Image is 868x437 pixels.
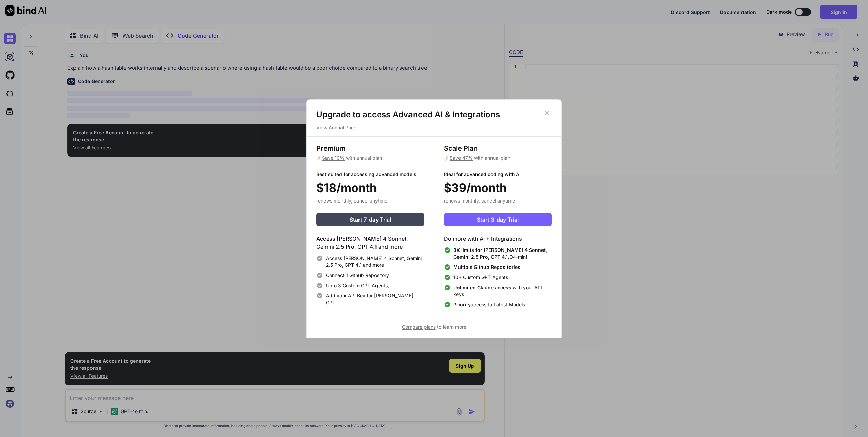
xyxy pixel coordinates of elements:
span: renews monthly, cancel anytime [444,198,515,204]
h4: Access [PERSON_NAME] 4 Sonnet, Gemini 2.5 Pro, GPT 4.1 and more [316,234,424,251]
button: Start 3-day Trial [444,213,552,226]
p: View Annual Price [316,124,552,131]
span: Compare plans [402,324,436,330]
p: Best suited for accessing advanced models [316,171,424,178]
p: Ideal for advanced coding with AI [444,171,552,178]
span: with your API keys [453,284,552,298]
span: to learn more [402,324,466,330]
span: 3X limits for [PERSON_NAME] 4 Sonnet, Gemini 2.5 Pro, GPT 4.1, [453,247,547,260]
span: Upto 3 Custom GPT Agents; [326,282,389,289]
p: ⚡ with annual plan [316,155,424,161]
h1: Upgrade to access Advanced AI & Integrations [316,109,552,120]
span: Multiple Github Repositories [453,264,520,270]
span: Start 3-day Trial [477,215,519,224]
span: Start 7-day Trial [350,215,391,224]
span: $39/month [444,179,507,196]
button: Start 7-day Trial [316,213,424,226]
span: renews monthly, cancel anytime [316,198,387,204]
h3: Premium [316,144,424,153]
h4: Do more with AI + Integrations [444,234,552,243]
h3: Scale Plan [444,144,552,153]
span: 10+ Custom GPT Agents [453,274,508,281]
span: Save 47% [450,155,473,161]
span: Save 10% [322,155,345,161]
span: $18/month [316,179,377,196]
p: ⚡ with annual plan [444,155,552,161]
span: access to Latest Models [453,301,525,308]
span: Access [PERSON_NAME] 4 Sonnet, Gemini 2.5 Pro, GPT 4.1 and more [326,255,424,269]
span: Unlimited Claude access [453,285,513,290]
span: O4-mini [453,247,552,260]
span: Priority [453,302,471,307]
span: Connect 1 Github Repository [326,272,389,279]
span: Add your API Key for [PERSON_NAME], GPT [326,292,424,306]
